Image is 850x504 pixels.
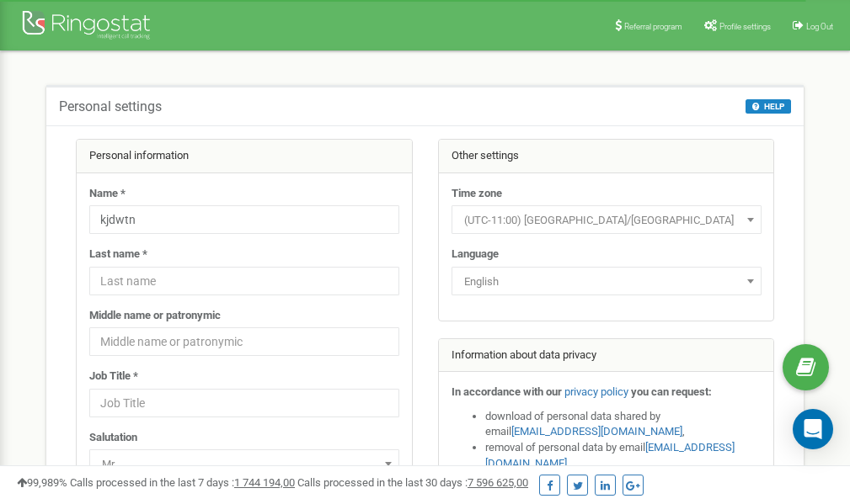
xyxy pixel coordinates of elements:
span: 99,989% [17,476,67,489]
a: privacy policy [564,385,628,398]
h5: Personal settings [59,99,162,114]
input: Last name [89,267,399,295]
label: Name * [89,186,126,202]
label: Middle name or patronymic [89,308,221,324]
input: Middle name or patronymic [89,327,399,356]
a: [EMAIL_ADDRESS][DOMAIN_NAME] [511,425,682,438]
span: Profile settings [719,22,771,31]
span: (UTC-11:00) Pacific/Midway [457,209,756,232]
u: 1 744 194,00 [234,476,295,489]
label: Salutation [89,430,137,446]
span: Calls processed in the last 7 days : [70,476,295,489]
div: Information about data privacy [439,339,774,373]
strong: In accordance with our [452,385,562,398]
label: Time zone [452,186,502,202]
span: Referral program [624,22,682,31]
div: Open Intercom Messenger [793,409,833,449]
span: Mr. [89,449,399,478]
button: HELP [746,99,791,114]
li: removal of personal data by email , [485,440,762,471]
input: Name [89,205,399,234]
span: English [457,270,756,294]
span: Calls processed in the last 30 days : [297,476,528,489]
li: download of personal data shared by email , [485,409,762,440]
label: Last name * [89,247,147,263]
label: Job Title * [89,369,138,385]
strong: you can request: [631,385,712,398]
u: 7 596 625,00 [468,476,528,489]
input: Job Title [89,389,399,417]
div: Other settings [439,140,774,173]
div: Personal information [77,140,412,173]
span: (UTC-11:00) Pacific/Midway [452,205,762,234]
span: Mr. [95,453,393,476]
span: Log Out [806,22,833,31]
span: English [452,267,762,295]
label: Language [452,247,499,263]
